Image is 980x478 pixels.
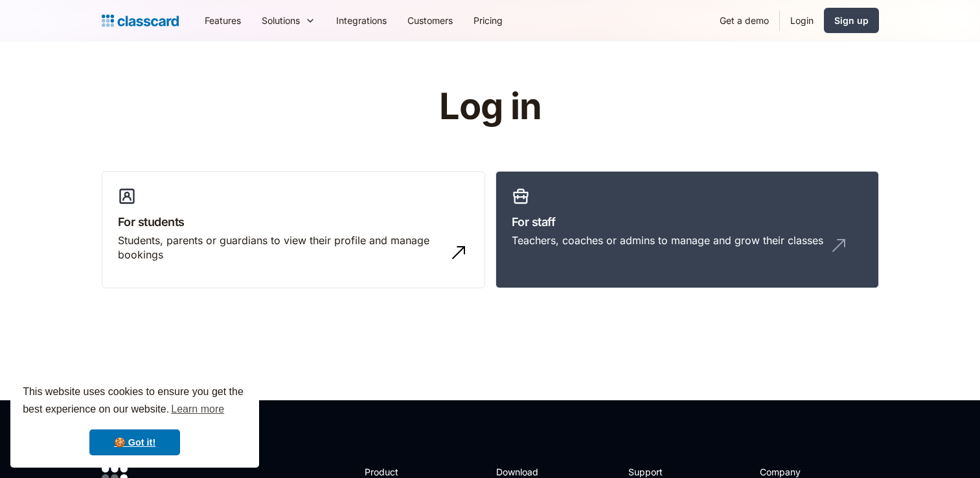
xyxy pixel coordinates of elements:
h3: For staff [512,213,863,231]
a: Sign up [824,8,879,33]
div: Sign up [834,14,869,27]
a: Integrations [326,6,397,35]
a: For staffTeachers, coaches or admins to manage and grow their classes [496,171,879,289]
span: This website uses cookies to ensure you get the best experience on our website. [23,384,247,419]
h3: For students [118,213,469,231]
a: For studentsStudents, parents or guardians to view their profile and manage bookings [102,171,485,289]
a: home [102,12,179,30]
a: dismiss cookie message [89,429,180,455]
a: Login [780,6,824,35]
a: Features [194,6,251,35]
div: Students, parents or guardians to view their profile and manage bookings [118,233,443,262]
div: Solutions [262,14,300,27]
a: Customers [397,6,463,35]
div: Teachers, coaches or admins to manage and grow their classes [512,233,823,247]
a: Get a demo [709,6,779,35]
a: learn more about cookies [169,400,226,419]
div: Solutions [251,6,326,35]
h1: Log in [284,87,696,127]
div: cookieconsent [10,372,259,468]
a: Pricing [463,6,513,35]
